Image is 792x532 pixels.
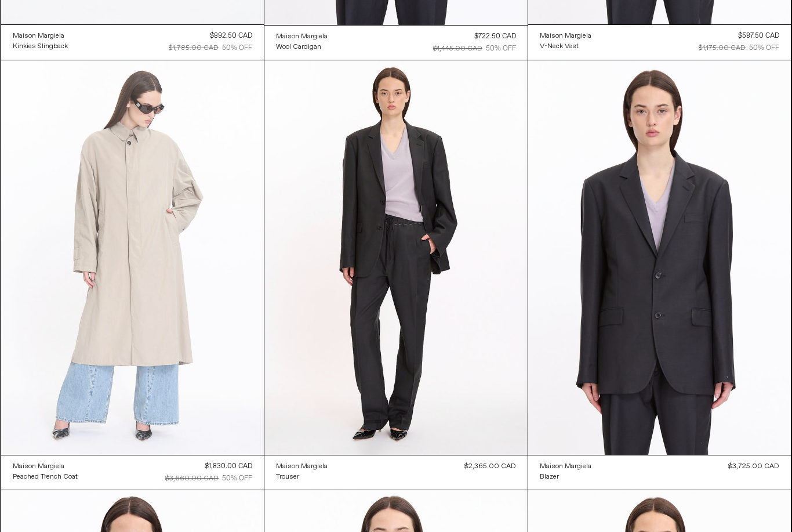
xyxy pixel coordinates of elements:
[276,472,328,482] a: Trouser
[749,43,779,53] div: 50% OFF
[540,31,591,41] a: Maison Margiela
[276,32,328,42] div: Maison Margiela
[210,31,252,41] div: $892.50 CAD
[276,42,321,52] div: Wool Cardigan
[13,472,78,482] a: Peached Trench Coat
[222,43,252,53] div: 50% OFF
[13,31,64,41] div: Maison Margiela
[13,41,68,52] a: Kinkies Slingback
[540,462,591,472] div: Maison Margiela
[276,31,328,42] a: Maison Margiela
[169,43,219,53] div: $1,785.00 CAD
[13,461,78,472] a: Maison Margiela
[486,44,516,54] div: 50% OFF
[464,461,516,472] div: $2,365.00 CAD
[205,461,252,472] div: $1,830.00 CAD
[728,461,779,472] div: $3,725.00 CAD
[222,473,252,484] div: 50% OFF
[540,31,591,41] div: Maison Margiela
[276,462,328,472] div: Maison Margiela
[264,60,528,455] img: Maison Margiela Mohair Blazer
[276,461,328,472] a: Maison Margiela
[13,462,64,472] div: Maison Margiela
[528,60,791,455] img: Maison Margiela Mohair Blazer
[540,42,579,52] div: V-Neck Vest
[13,42,68,52] div: Kinkies Slingback
[738,31,779,41] div: $587.50 CAD
[699,43,746,53] div: $1,175.00 CAD
[540,472,591,482] a: Blazer
[276,472,299,482] div: Trouser
[540,41,591,52] a: V-Neck Vest
[165,473,219,484] div: $3,660.00 CAD
[13,31,68,41] a: Maison Margiela
[433,44,482,54] div: $1,445.00 CAD
[13,472,78,482] div: Peached Trench Coat
[474,31,516,42] div: $722.50 CAD
[540,461,591,472] a: Maison Margiela
[540,472,559,482] div: Blazer
[1,60,264,455] img: Maison Margiela Peached Trench Coat
[276,42,328,52] a: Wool Cardigan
